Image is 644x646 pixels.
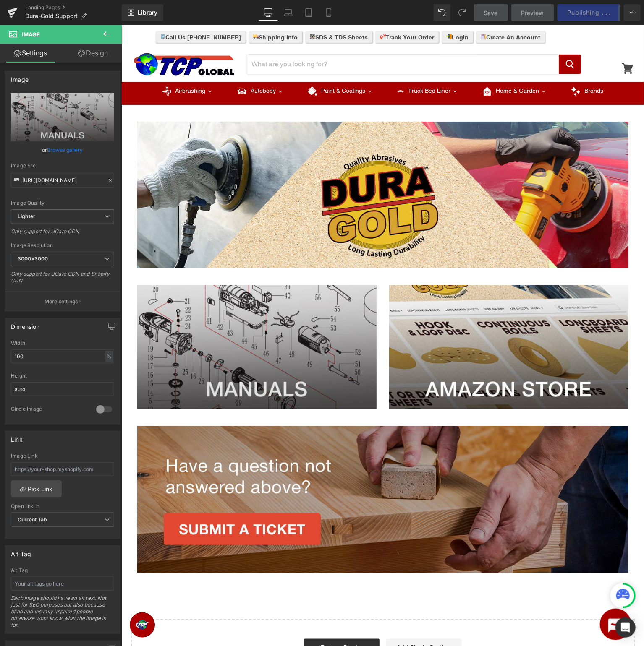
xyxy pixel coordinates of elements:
[321,6,352,18] a: Login
[22,31,40,38] span: Image
[11,173,114,188] input: Link
[11,431,23,443] div: Link
[11,503,114,509] div: Open link In
[11,382,114,396] input: auto
[355,6,424,18] a: Create An Account
[174,57,264,78] a: Paint & CoatingsPaint & Coatings
[374,62,418,70] span: Home & Garden
[521,8,544,17] span: Preview
[11,546,31,557] div: Alt Tag
[11,595,114,634] div: Each image should have an alt text. Not just for SEO purposes but also because blind and visually...
[319,4,339,21] a: Mobile
[11,228,114,240] div: Only support for UCare CDN
[463,62,482,70] span: Brands
[11,146,114,154] div: or
[11,200,114,206] div: Image Quality
[11,163,114,169] div: Image Src
[359,8,365,14] img: clipboard.svg
[41,62,50,70] img: Airbrushing
[11,406,88,414] div: Circle Image
[11,349,114,363] input: auto
[183,614,258,630] a: Explore Blocks
[254,6,317,18] a: Track Your Order
[200,62,244,70] span: Paint & Coatings
[437,29,460,49] button: Search
[8,587,34,612] iframe: Button to open loyalty program pop-up
[11,577,114,591] input: Your alt tags go here
[511,4,554,21] a: Preview
[11,71,29,83] div: Image
[45,298,78,305] p: More settings
[25,4,122,11] a: Landing Pages
[11,480,62,497] a: Pick Link
[126,29,437,49] input: Search
[11,271,114,289] div: Only support for UCare CDN and Shopify CDN
[361,62,370,70] img: Home & Garden
[298,4,319,21] a: Tablet
[63,44,123,63] a: Design
[105,351,113,362] div: %
[349,57,437,78] a: Home & GardenHome & Garden
[624,4,641,21] button: More
[276,63,283,69] img: Truck Bed Liner
[264,57,349,78] a: Truck Bed LinerTruck Bed Liner
[54,62,84,70] span: Airbrushing
[47,143,83,157] a: Browse gallery
[122,4,163,21] a: New Library
[11,568,114,573] div: Alt Tag
[25,13,78,19] span: Dura-Gold Support
[278,4,298,21] a: Laptop
[18,516,47,523] b: Current Tab
[454,4,471,21] button: Redo
[5,292,120,311] button: More settings
[11,453,114,459] div: Image Link
[437,57,495,78] a: Brands Brands
[11,462,114,476] input: https://your-shop.myshopify.com
[18,213,35,219] b: Lighter
[259,8,264,14] img: destination.svg
[287,62,329,70] span: Truck Bed Liner
[11,242,114,248] div: Image Resolution
[132,8,138,14] img: delivery-truck_4009be93-b750-4772-8b50-7d9b6cf6188a.svg
[484,8,498,17] span: Save
[11,373,114,379] div: Height
[187,62,196,70] img: Paint & Coatings
[325,8,331,14] img: log-in.svg
[104,57,174,78] a: AutobodyAutobody
[184,6,251,18] a: SDS & TDS Sheets
[34,6,124,18] a: Call Us [PHONE_NUMBER]
[450,62,459,70] img: Brands
[11,318,40,330] div: Dimension
[28,57,104,78] a: AirbrushingAirbrushing
[265,614,340,630] a: Add Single Section
[18,255,48,262] b: 3000x3000
[116,62,125,70] img: Autobody
[615,617,636,638] div: Open Intercom Messenger
[129,62,154,70] span: Autobody
[138,9,157,16] span: Library
[188,8,194,14] img: checklist.svg
[39,8,45,14] img: smartphone.svg
[11,340,114,346] div: Width
[434,4,450,21] button: Undo
[128,6,181,18] a: Shipping Info
[258,4,278,21] a: Desktop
